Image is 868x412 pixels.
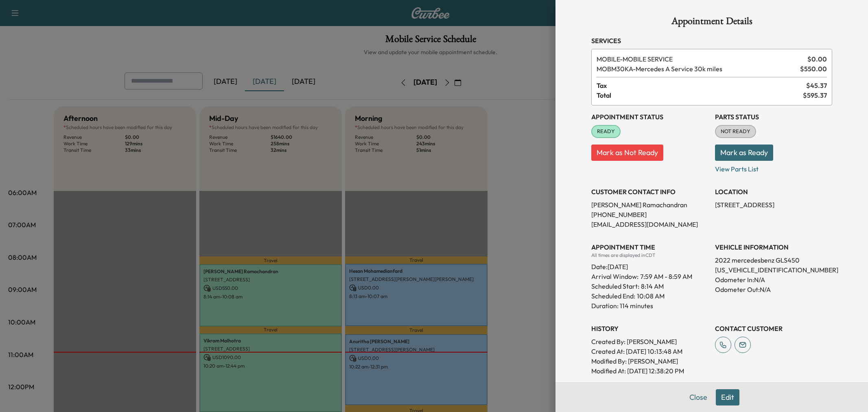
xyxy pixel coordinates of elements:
p: Created At : [DATE] 10:13:48 AM [591,346,708,356]
p: [STREET_ADDRESS] [715,200,832,210]
h3: History [591,324,708,333]
h3: APPOINTMENT TIME [591,242,708,252]
h3: LOCATION [715,187,832,197]
h3: VEHICLE INFORMATION [715,242,832,252]
span: NOT READY [716,127,755,136]
h3: Parts Status [715,112,832,122]
h3: CONTACT CUSTOMER [715,324,832,333]
p: Duration: 114 minutes [591,301,708,311]
p: [PHONE_NUMBER] [591,210,708,219]
button: Mark as Ready [715,145,773,161]
button: Close [684,389,713,405]
span: Mercedes A Service 30k miles [597,64,797,74]
span: Tax [597,81,806,90]
p: [EMAIL_ADDRESS][DOMAIN_NAME] [591,219,708,229]
p: 10:08 AM [637,291,665,301]
span: Total [597,90,803,100]
h3: Services [591,36,832,46]
span: $ 595.37 [803,90,827,100]
p: [US_VEHICLE_IDENTIFICATION_NUMBER] [715,265,832,275]
div: Date: [DATE] [591,259,708,272]
p: 2022 mercedesbenz GLS450 [715,255,832,265]
span: READY [592,127,620,136]
p: Arrival Window: [591,272,708,281]
p: Scheduled End: [591,291,635,301]
p: View Parts List [715,161,832,174]
h3: Appointment Status [591,112,708,122]
p: Created By : [PERSON_NAME] [591,337,708,346]
button: Mark as Not Ready [591,145,663,161]
p: Modified By : [PERSON_NAME] [591,356,708,366]
div: All times are displayed in CDT [591,252,708,259]
h1: Appointment Details [591,16,832,29]
p: Odometer Out: N/A [715,285,832,294]
span: 7:59 AM - 8:59 AM [640,272,692,281]
span: $ 550.00 [800,64,827,74]
span: $ 0.00 [807,54,827,64]
p: Odometer In: N/A [715,275,832,285]
p: 8:14 AM [641,281,664,291]
span: $ 45.37 [806,81,827,90]
p: [PERSON_NAME] Ramachandran [591,200,708,210]
p: Modified At : [DATE] 12:38:20 PM [591,366,708,376]
button: Edit [716,389,739,405]
span: MOBILE SERVICE [597,54,804,64]
p: Scheduled Start: [591,281,639,291]
h3: CUSTOMER CONTACT INFO [591,187,708,197]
